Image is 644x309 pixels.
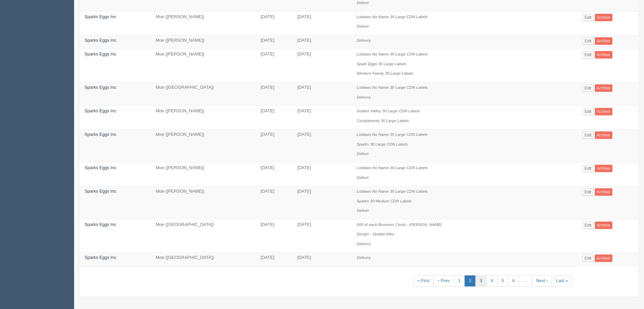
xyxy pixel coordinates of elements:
a: 1 [454,275,465,286]
a: Archive [595,188,612,196]
i: Delivery [357,241,371,246]
td: [DATE] [256,219,292,253]
i: Delivery [357,255,371,260]
td: [DATE] [256,253,292,267]
i: Western Family 30 Large Labels [357,71,413,75]
td: [DATE] [256,82,292,106]
i: Design - Update titles [357,232,394,236]
a: Edit [582,222,594,229]
td: [DATE] [256,11,292,35]
a: Sparks Eggs Inc [84,255,116,260]
i: Deliver [357,0,369,5]
a: 4 [486,275,497,286]
a: ‹ Prev [434,275,454,286]
td: [DATE] [292,106,351,129]
i: Loblaws No Name 30 Large CDN Labels [357,165,428,170]
i: 500 of each Business Cards - [PERSON_NAME] [357,222,442,227]
a: 5 [497,275,508,286]
a: Archive [595,37,612,45]
td: [DATE] [292,219,351,253]
td: Moe ([PERSON_NAME]) [150,162,256,186]
i: Deliver [357,208,369,213]
a: 6 [508,275,519,286]
i: Loblaws No Name 30 Large CDN Labels [357,14,428,19]
a: Edit [582,84,594,92]
a: Archive [595,84,612,92]
a: Archive [595,222,612,229]
td: Moe ([GEOGRAPHIC_DATA]) [150,253,256,267]
i: Golden Valley 30 Large CDN Labels [357,109,420,113]
td: [DATE] [256,129,292,163]
td: Moe ([PERSON_NAME]) [150,129,256,163]
td: [DATE] [292,82,351,106]
i: Spark Eggs 30 Large Labels [357,62,406,66]
a: Edit [582,165,594,172]
a: Archive [595,131,612,139]
td: [DATE] [292,11,351,35]
i: Sparks 30 Large CDN Labels [357,142,408,146]
a: Archive [595,108,612,115]
a: Sparks Eggs Inc [84,165,116,170]
i: Loblaws No Name 30 Large CDN Labels [357,132,428,137]
a: Sparks Eggs Inc [84,132,116,137]
a: Edit [582,108,594,115]
a: … [519,275,532,286]
a: « First [413,275,434,286]
a: Sparks Eggs Inc [84,85,116,90]
td: Moe ([GEOGRAPHIC_DATA]) [150,219,256,253]
td: [DATE] [292,49,351,82]
a: Sparks Eggs Inc [84,222,116,227]
a: Sparks Eggs Inc [84,38,116,43]
i: Deliver [357,24,369,28]
a: Archive [595,14,612,21]
a: Edit [582,51,594,59]
a: Archive [595,51,612,59]
i: Loblaws No Name 30 Large CDN Labels [357,189,428,193]
i: Deliver [357,151,369,156]
a: Last » [552,275,572,286]
a: Sparks Eggs Inc [84,108,116,113]
td: Moe ([PERSON_NAME]) [150,106,256,129]
a: Edit [582,131,594,139]
td: Moe ([PERSON_NAME]) [150,49,256,82]
a: Sparks Eggs Inc [84,14,116,19]
td: [DATE] [292,186,351,220]
i: Loblaws No Name 30 Large CDN Labels [357,85,428,89]
a: Next › [532,275,552,286]
td: [DATE] [292,162,351,186]
td: [DATE] [256,162,292,186]
td: Moe ([PERSON_NAME]) [150,186,256,220]
td: [DATE] [256,186,292,220]
td: Moe ([PERSON_NAME]) [150,11,256,35]
i: Delivery [357,95,371,99]
a: Edit [582,14,594,21]
a: Edit [582,37,594,45]
a: Edit [582,255,594,262]
td: [DATE] [256,35,292,49]
i: Sparks 30 Medium CDN Labels [357,199,412,203]
i: Deliver [357,175,369,180]
td: Moe ([GEOGRAPHIC_DATA]) [150,82,256,106]
a: Edit [582,188,594,196]
td: [DATE] [292,129,351,163]
i: Compliments 30 Large Labels [357,118,409,123]
a: Archive [595,165,612,172]
td: [DATE] [256,49,292,82]
td: [DATE] [256,106,292,129]
a: Sparks Eggs Inc [84,189,116,194]
a: 3 [475,275,486,286]
td: [DATE] [292,35,351,49]
a: Archive [595,255,612,262]
td: Moe ([PERSON_NAME]) [150,35,256,49]
a: 2 [465,275,476,286]
td: [DATE] [292,253,351,267]
i: Delivery [357,38,371,42]
i: Loblaws No Name 30 Large CDN Labels [357,52,428,56]
a: Sparks Eggs Inc [84,51,116,56]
